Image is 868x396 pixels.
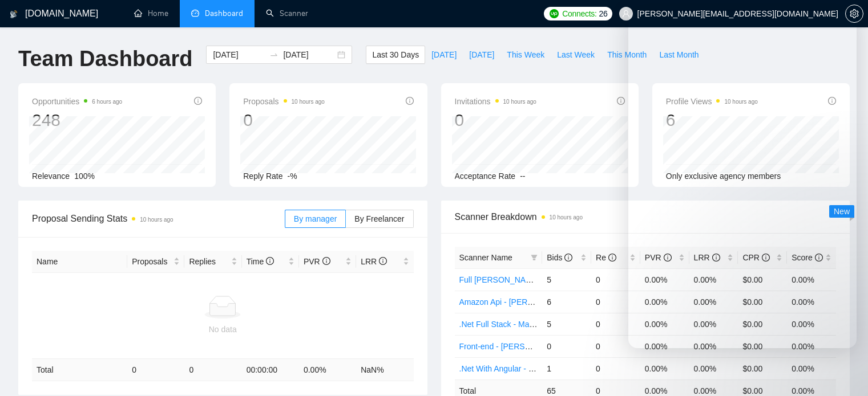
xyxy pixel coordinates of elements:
span: info-circle [379,257,387,265]
img: upwork-logo.png [550,9,559,18]
span: info-circle [266,257,274,265]
div: 0 [455,109,536,131]
span: By Freelancer [354,214,404,223]
a: homeHome [134,9,168,18]
span: Relevance [32,172,70,181]
span: Time [247,257,274,266]
span: Replies [189,255,228,268]
span: setting [846,9,863,18]
a: Amazon Api - [PERSON_NAME] [459,297,575,307]
button: [DATE] [463,46,500,64]
span: -% [288,172,297,181]
span: info-circle [194,97,202,105]
span: [DATE] [469,48,494,61]
button: This Month [601,46,653,64]
input: End date [283,48,335,61]
span: Connects: [562,7,596,20]
a: Front-end - [PERSON_NAME] [459,342,567,351]
td: $0.00 [738,357,787,379]
td: 0 [591,268,640,291]
span: info-circle [617,97,625,105]
td: 5 [542,268,591,291]
th: Replies [184,251,241,273]
td: 1 [542,357,591,379]
span: [DATE] [431,48,457,61]
input: Start date [213,48,265,61]
span: Proposals [132,255,171,268]
time: 6 hours ago [92,99,122,105]
span: Reply Rate [243,172,282,181]
span: filter [528,249,540,266]
button: Last 30 Days [366,46,425,64]
img: logo [10,5,18,23]
td: 0.00% [640,357,689,379]
td: 0 [591,291,640,313]
span: Proposal Sending Stats [32,211,285,226]
span: Last Week [557,48,595,61]
a: Full [PERSON_NAME] [459,275,540,284]
time: 10 hours ago [503,99,536,105]
td: 6 [542,291,591,313]
time: 10 hours ago [550,214,583,221]
span: info-circle [322,257,330,265]
td: NaN % [356,359,413,381]
span: Opportunities [32,95,122,108]
div: 248 [32,109,122,131]
span: Scanner Name [459,253,512,262]
h1: Team Dashboard [18,46,192,72]
span: Bids [547,253,572,262]
span: info-circle [406,97,414,105]
span: Scanner Breakdown [455,210,837,224]
span: Acceptance Rate [455,172,516,181]
th: Proposals [127,251,184,273]
button: [DATE] [425,46,463,64]
td: 0.00% [689,357,738,379]
button: Last Week [551,46,601,64]
td: 00:00:00 [242,359,299,381]
span: filter [531,254,538,261]
a: searchScanner [266,9,308,18]
span: 26 [599,7,608,20]
span: info-circle [564,254,572,262]
span: 100% [74,172,95,181]
span: PVR [304,257,330,266]
span: swap-right [269,50,278,59]
td: 5 [542,313,591,335]
span: to [269,50,278,59]
a: .Net With Angular - [PERSON_NAME] [459,364,595,373]
td: 0.00% [787,357,836,379]
td: 0 [184,359,241,381]
td: Total [32,359,127,381]
span: Re [596,253,616,262]
td: 0 [127,359,184,381]
span: LRR [361,257,387,266]
td: 0 [591,313,640,335]
iframe: To enrich screen reader interactions, please activate Accessibility in Grammarly extension settings [628,11,857,348]
span: By manager [294,214,337,223]
time: 10 hours ago [292,99,325,105]
th: Name [32,251,127,273]
td: 0 [542,335,591,357]
div: 0 [243,109,325,131]
span: dashboard [191,9,199,17]
span: -- [520,172,525,181]
span: This Month [607,48,647,61]
span: Proposals [243,95,325,108]
td: 0 [591,357,640,379]
iframe: To enrich screen reader interactions, please activate Accessibility in Grammarly extension settings [829,357,857,385]
span: Invitations [455,95,536,108]
span: user [622,10,630,18]
span: This Week [507,48,544,61]
td: 0 [591,335,640,357]
span: Dashboard [205,9,243,18]
button: setting [845,5,863,23]
time: 10 hours ago [140,217,173,223]
td: 0.00 % [299,359,356,381]
a: .Net Full Stack - Mahesh [459,320,547,329]
button: This Week [500,46,551,64]
a: setting [845,9,863,18]
div: No data [37,323,409,336]
span: info-circle [608,254,616,262]
span: Last 30 Days [372,48,419,61]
